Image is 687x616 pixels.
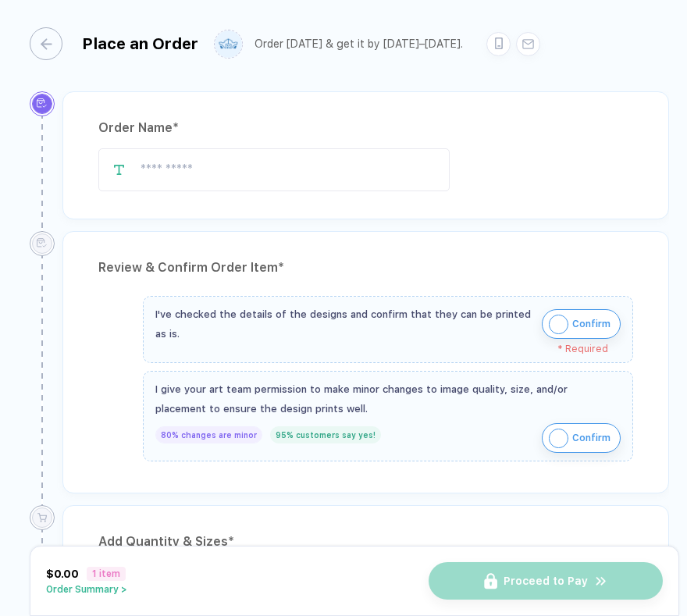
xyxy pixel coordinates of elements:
[98,529,633,554] div: Add Quantity & Sizes
[155,379,621,418] div: I give your art team permission to make minor changes to image quality, size, and/or placement to...
[98,255,633,280] div: Review & Confirm Order Item
[572,426,610,450] span: Confirm
[572,312,610,336] span: Confirm
[542,309,621,339] button: iconConfirm
[46,568,79,580] span: $0.00
[155,344,608,354] div: * Required
[155,304,534,344] div: I've checked the details of the designs and confirm that they can be printed as is.
[98,116,633,141] div: Order Name
[270,426,381,443] div: 95% customers say yes!
[542,423,621,453] button: iconConfirm
[155,426,262,443] div: 80% changes are minor
[215,30,242,58] img: user profile
[82,34,198,53] div: Place an Order
[549,429,568,448] img: icon
[549,315,568,334] img: icon
[87,567,126,581] span: 1 item
[46,584,127,595] button: Order Summary >
[255,37,463,51] div: Order [DATE] & get it by [DATE]–[DATE].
